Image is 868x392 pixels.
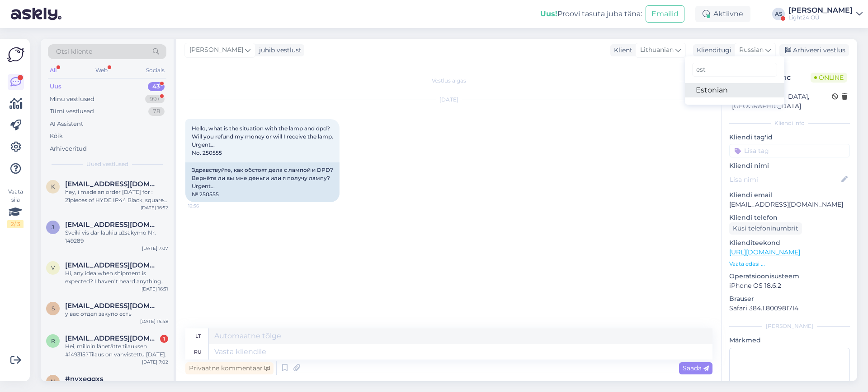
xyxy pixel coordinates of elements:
button: Emailid [646,5,684,23]
div: 1 [160,335,168,343]
span: s [52,305,55,312]
div: Kõik [50,132,63,141]
div: Klienditugi [693,46,731,55]
div: Arhiveeritud [50,144,87,153]
div: [DATE] 7:07 [142,245,168,252]
div: Privaatne kommentaar [185,362,274,374]
div: hey, i made an order [DATE] for : 21pieces of HYDE IP44 Black, square lamps We opened the package... [65,188,168,204]
span: Otsi kliente [56,47,92,56]
div: Kliendi info [729,119,850,127]
div: Uus [50,82,61,91]
div: Aktiivne [695,6,750,22]
p: Operatsioonisüsteem [729,272,850,281]
input: Kirjuta, millist tag'i otsid [692,63,777,77]
div: [DATE] [185,96,712,104]
div: Klient [610,46,632,55]
span: vanheiningenruud@gmail.com [65,261,159,269]
p: Kliendi tag'id [729,133,850,142]
span: kuninkaantie752@gmail.com [65,180,159,188]
div: Tiimi vestlused [50,107,94,116]
div: AS [772,8,785,20]
div: Sveiki vis dar laukiu užsakymo Nr. 149289 [65,229,168,245]
span: k [51,183,55,190]
span: justmisius@gmail.com [65,221,159,229]
p: Kliendi telefon [729,213,850,222]
div: Hi, any idea when shipment is expected? I haven’t heard anything yet. Commande n°149638] ([DATE])... [65,269,168,286]
a: Estonian [685,83,784,97]
div: AI Assistent [50,120,83,129]
img: Askly Logo [7,46,24,63]
p: Kliendi email [729,190,850,200]
div: Hei, milloin lähetätte tilauksen #149315?Tilaus on vahvistettu [DATE]. [65,342,168,359]
span: v [51,264,55,271]
div: juhib vestlust [255,46,302,55]
span: Uued vestlused [86,160,128,168]
p: Kliendi nimi [729,161,850,171]
b: Uus! [540,9,557,18]
div: Proovi tasuta juba täna: [540,9,642,19]
div: [DATE] 16:31 [142,286,168,292]
div: [PERSON_NAME] [729,322,850,330]
div: 2 / 3 [7,220,24,228]
div: Vestlus algas [185,77,712,85]
div: Socials [144,65,166,76]
p: iPhone OS 18.6.2 [729,281,850,291]
input: Lisa tag [729,144,850,157]
p: Brauser [729,294,850,304]
div: [DATE] 15:48 [140,318,168,325]
div: [DATE] 7:02 [142,359,168,365]
p: Klienditeekond [729,238,850,248]
div: Web [94,65,109,76]
span: shahzoda@ovivoelektrik.com.tr [65,302,159,310]
div: [PERSON_NAME] [788,7,853,14]
span: r [51,337,55,344]
span: Lithuanian [640,45,674,55]
div: Vaata siia [7,188,24,228]
a: [URL][DOMAIN_NAME] [729,248,800,256]
span: Hello, what is the situation with the lamp and dpd? Will you refund my money or will I receive th... [192,125,333,156]
div: All [48,65,58,76]
div: 43 [148,82,165,91]
span: 12:56 [188,203,222,209]
p: Vaata edasi ... [729,260,850,268]
div: 78 [148,107,165,116]
span: Online [811,73,847,83]
div: Здравствуйте, как обстоят дела с лампой и DPD? Вернёте ли вы мне деньги или я получу лампу? Urgen... [185,162,340,202]
a: [PERSON_NAME]Light24 OÜ [788,7,863,21]
p: Märkmed [729,336,850,345]
div: Light24 OÜ [788,14,853,21]
div: lt [195,328,201,344]
span: #nyxeggxs [65,375,104,383]
p: Safari 384.1.800981714 [729,304,850,313]
span: Saada [683,364,709,372]
div: [DATE] 16:52 [141,204,168,211]
div: 99+ [145,95,165,104]
div: Arhiveeri vestlus [779,44,849,56]
div: Küsi telefoninumbrit [729,222,802,235]
div: Minu vestlused [50,95,94,104]
p: [EMAIL_ADDRESS][DOMAIN_NAME] [729,200,850,209]
div: ru [194,344,202,360]
span: n [51,378,55,385]
span: [PERSON_NAME] [189,45,243,55]
span: j [52,224,54,231]
span: Russian [739,45,764,55]
div: у вас отдел закупо есть [65,310,168,318]
input: Lisa nimi [730,175,840,184]
span: ritvaleinonen@hotmail.com [65,334,159,342]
